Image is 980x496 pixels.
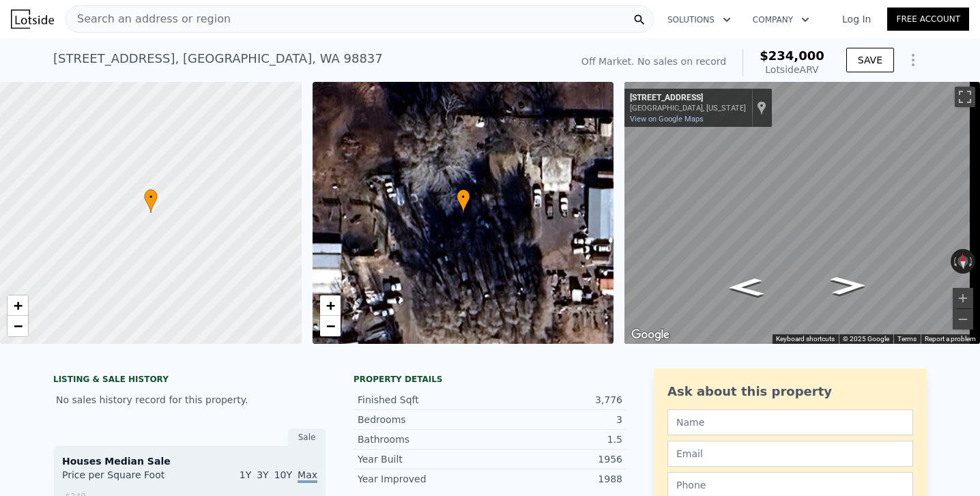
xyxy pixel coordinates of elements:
button: Toggle fullscreen view [955,87,975,107]
div: Price per Square Foot [62,468,190,490]
div: Finished Sqft [358,393,490,407]
a: View on Google Maps [630,115,704,123]
a: Report a problem [925,335,976,342]
div: Lotside ARV [760,63,824,76]
div: Property details [354,374,626,385]
span: • [457,191,470,203]
a: Zoom out [320,316,341,336]
div: LISTING & SALE HISTORY [53,374,326,388]
a: Zoom in [320,295,341,316]
span: 10Y [274,469,292,480]
a: Zoom out [8,316,28,336]
button: Company [742,8,820,32]
span: + [326,297,334,314]
div: 3,776 [490,393,622,407]
div: 1.5 [490,433,622,446]
span: 1Y [240,469,251,480]
div: • [144,189,158,213]
div: No sales history record for this property. [53,388,326,412]
path: Go East, Cherokee Rd [816,272,881,300]
img: Google [628,326,673,344]
input: Email [667,441,913,467]
img: Lotside [11,10,54,29]
a: Log In [826,12,887,26]
span: © 2025 Google [843,335,889,342]
span: − [14,317,23,334]
button: Keyboard shortcuts [776,334,835,344]
div: Ask about this property [667,382,913,401]
div: 1956 [490,452,622,466]
a: Show location on map [757,100,766,115]
button: Rotate counterclockwise [951,249,958,274]
button: Zoom out [953,309,973,330]
div: 3 [490,413,622,426]
a: Terms (opens in new tab) [897,335,917,342]
input: Name [667,409,913,435]
a: Zoom in [8,295,28,316]
button: Reset the view [957,249,968,274]
button: Solutions [657,8,742,32]
div: Bathrooms [358,433,490,446]
div: Map [624,82,980,344]
div: 1988 [490,472,622,486]
div: Year Improved [358,472,490,486]
span: − [326,317,334,334]
span: $234,000 [760,48,824,63]
div: Bedrooms [358,413,490,426]
a: Free Account [887,8,969,31]
div: Street View [624,82,980,344]
span: 3Y [257,469,268,480]
div: Year Built [358,452,490,466]
path: Go West, Cherokee Rd [713,274,779,301]
div: [STREET_ADDRESS] , [GEOGRAPHIC_DATA] , WA 98837 [53,49,383,68]
span: + [14,297,23,314]
button: Zoom in [953,288,973,308]
div: • [457,189,470,213]
div: Sale [288,428,326,446]
button: Rotate clockwise [968,249,976,274]
button: Show Options [899,46,927,74]
div: Houses Median Sale [62,454,317,468]
span: • [144,191,158,203]
a: Open this area in Google Maps (opens a new window) [628,326,673,344]
span: Max [298,469,317,483]
button: SAVE [846,48,894,72]
span: Search an address or region [66,11,231,27]
div: [STREET_ADDRESS] [630,93,746,104]
div: [GEOGRAPHIC_DATA], [US_STATE] [630,104,746,113]
div: Off Market. No sales on record [581,55,726,68]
